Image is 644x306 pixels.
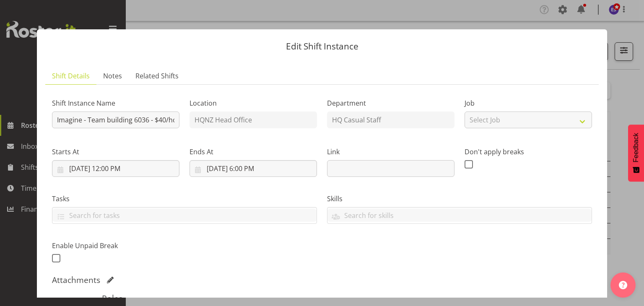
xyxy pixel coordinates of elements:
[628,124,644,182] button: Feedback - Show survey
[52,71,90,81] span: Shift Details
[190,98,317,108] label: Location
[52,194,317,204] label: Tasks
[52,112,179,128] input: Shift Instance Name
[52,160,179,177] input: Click to select...
[465,147,592,157] label: Don't apply breaks
[327,209,592,222] input: Search for skills
[190,160,317,177] input: Click to select...
[135,71,179,81] span: Related Shifts
[52,275,100,285] h5: Attachments
[52,98,179,108] label: Shift Instance Name
[52,147,179,157] label: Starts At
[465,98,592,108] label: Job
[619,281,627,289] img: help-xxl-2.png
[327,147,454,157] label: Link
[103,71,122,81] span: Notes
[327,98,454,108] label: Department
[102,293,542,303] h5: Roles
[327,194,592,204] label: Skills
[52,209,317,222] input: Search for tasks
[45,42,599,51] p: Edit Shift Instance
[190,147,317,157] label: Ends At
[52,241,179,251] label: Enable Unpaid Break
[632,133,640,162] span: Feedback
